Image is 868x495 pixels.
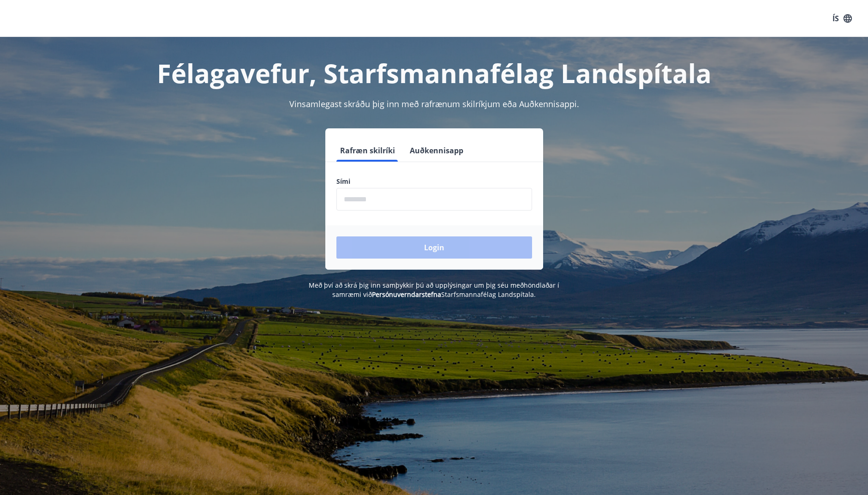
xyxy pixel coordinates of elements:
[309,281,559,299] span: Með því að skrá þig inn samþykkir þú að upplýsingar um þig séu meðhöndlaðar í samræmi við Starfsm...
[406,139,467,162] button: Auðkennisapp
[113,55,755,91] h1: Félagavefur, Starfsmannafélag Landspítala
[336,177,532,186] label: Sími
[372,290,441,299] a: Persónuverndarstefna
[827,10,857,27] button: ÍS
[336,139,399,162] button: Rafræn skilríki
[289,98,579,109] span: Vinsamlegast skráðu þig inn með rafrænum skilríkjum eða Auðkennisappi.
